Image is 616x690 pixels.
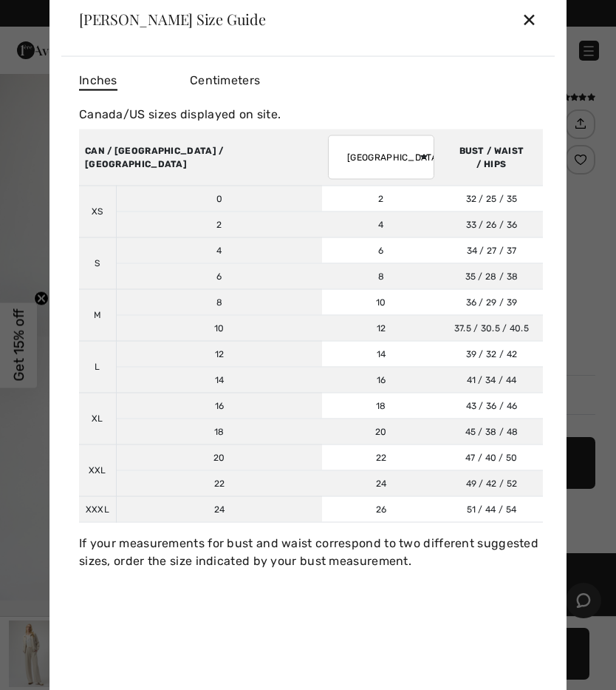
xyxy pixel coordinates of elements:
div: [PERSON_NAME] Size Guide [79,12,266,27]
span: 34 / 27 / 37 [467,245,517,255]
td: 14 [116,367,322,393]
span: 39 / 32 / 42 [466,348,518,359]
td: 6 [116,263,322,289]
span: 49 / 42 / 52 [466,478,518,488]
td: 10 [322,289,440,315]
td: 4 [116,237,322,263]
span: 35 / 28 / 38 [465,271,519,281]
td: 20 [116,444,322,470]
td: 26 [322,496,440,522]
td: 10 [116,315,322,341]
span: Inches [79,71,117,90]
td: 8 [116,289,322,315]
span: 41 / 34 / 44 [467,374,517,385]
td: 18 [322,393,440,419]
td: 24 [116,496,322,522]
span: 47 / 40 / 50 [465,452,518,462]
td: M [79,289,116,341]
span: 32 / 25 / 35 [466,193,518,203]
td: XL [79,393,116,444]
th: CAN / [GEOGRAPHIC_DATA] / [GEOGRAPHIC_DATA] [79,129,322,186]
td: 8 [322,263,440,289]
td: 22 [322,444,440,470]
td: 24 [322,470,440,496]
td: 16 [116,393,322,419]
td: 12 [322,315,440,341]
div: If your measurements for bust and waist correspond to two different suggested sizes, order the si... [79,534,543,569]
td: 20 [322,419,440,444]
td: 2 [116,212,322,237]
td: 2 [322,186,440,212]
th: BUST / WAIST / HIPS [440,129,543,186]
span: 45 / 38 / 48 [465,426,519,436]
td: 4 [322,212,440,237]
span: Centimeters [190,72,260,87]
td: 22 [116,470,322,496]
div: Canada/US sizes displayed on site. [79,105,543,123]
td: L [79,341,116,393]
td: S [79,237,116,289]
span: 36 / 29 / 39 [466,297,518,307]
td: 6 [322,237,440,263]
td: 18 [116,419,322,444]
td: 0 [116,186,322,212]
td: 12 [116,341,322,367]
div: ✕ [521,4,537,35]
td: XXL [79,444,116,496]
span: 43 / 36 / 46 [466,400,518,410]
span: 37.5 / 30.5 / 40.5 [454,322,529,333]
span: 33 / 26 / 36 [466,219,518,229]
span: 51 / 44 / 54 [467,504,517,514]
td: XXXL [79,496,116,522]
td: XS [79,186,116,237]
td: 16 [322,367,440,393]
td: 14 [322,341,440,367]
